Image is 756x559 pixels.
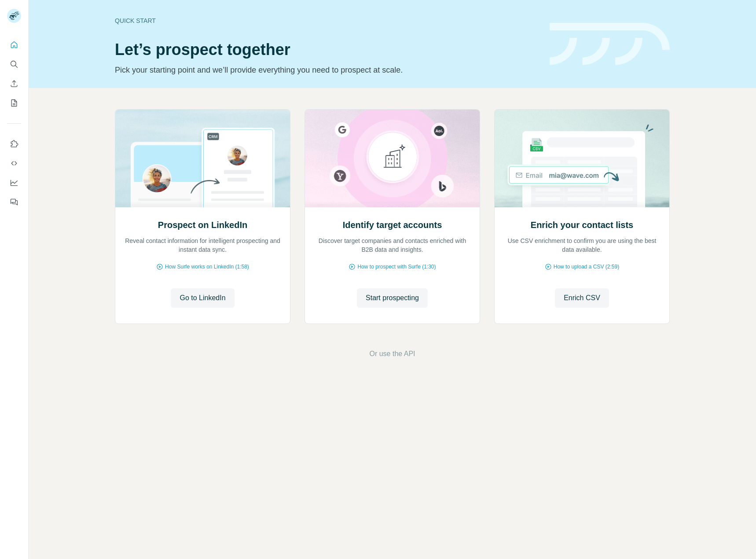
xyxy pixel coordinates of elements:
[7,194,21,210] button: Feedback
[305,110,480,207] img: Identify target accounts
[366,293,419,303] span: Start prospecting
[564,293,600,303] span: Enrich CSV
[7,95,21,111] button: My lists
[554,263,619,271] span: How to upload a CSV (2:59)
[180,293,225,303] span: Go to LinkedIn
[357,263,436,271] span: How to prospect with Surfe (1:30)
[165,263,249,271] span: How Surfe works on LinkedIn (1:58)
[7,136,21,152] button: Use Surfe on LinkedIn
[7,37,21,53] button: Quick start
[503,236,661,254] p: Use CSV enrichment to confirm you are using the best data available.
[115,16,539,25] div: Quick start
[314,236,471,254] p: Discover target companies and contacts enriched with B2B data and insights.
[158,219,247,231] h2: Prospect on LinkedIn
[7,76,21,92] button: Enrich CSV
[357,288,428,308] button: Start prospecting
[343,219,442,231] h2: Identify target accounts
[531,219,633,231] h2: Enrich your contact lists
[124,236,281,254] p: Reveal contact information for intelligent prospecting and instant data sync.
[171,288,234,308] button: Go to LinkedIn
[115,110,290,207] img: Prospect on LinkedIn
[550,23,670,66] img: banner
[555,288,609,308] button: Enrich CSV
[494,110,670,207] img: Enrich your contact lists
[115,64,539,76] p: Pick your starting point and we’ll provide everything you need to prospect at scale.
[7,56,21,72] button: Search
[369,349,415,359] button: Or use the API
[7,175,21,191] button: Dashboard
[7,155,21,171] button: Use Surfe API
[115,41,539,59] h1: Let’s prospect together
